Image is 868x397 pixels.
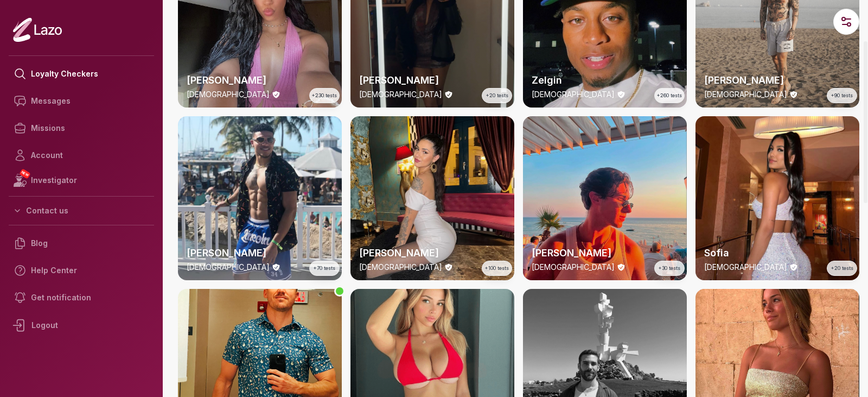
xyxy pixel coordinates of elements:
h2: [PERSON_NAME] [704,73,851,88]
a: Help Center [9,257,154,284]
img: checker [178,116,342,280]
h2: [PERSON_NAME] [187,245,333,261]
span: +230 tests [312,92,337,99]
h2: [PERSON_NAME] [359,245,506,261]
a: NEWInvestigator [9,169,154,192]
a: Blog [9,230,154,257]
h2: Zelgin [532,73,678,88]
div: Logout [9,311,154,339]
h2: [PERSON_NAME] [187,73,333,88]
img: checker [695,116,859,280]
p: [DEMOGRAPHIC_DATA] [704,89,787,100]
h2: [PERSON_NAME] [532,245,678,261]
h2: [PERSON_NAME] [359,73,506,88]
span: +90 tests [831,92,853,99]
a: thumbchecker[PERSON_NAME][DEMOGRAPHIC_DATA]+30 tests [523,116,687,280]
p: [DEMOGRAPHIC_DATA] [359,89,442,100]
p: [DEMOGRAPHIC_DATA] [532,262,615,273]
p: [DEMOGRAPHIC_DATA] [704,262,787,273]
span: +30 tests [659,264,680,272]
img: checker [350,116,514,280]
a: Messages [9,87,154,115]
a: thumbcheckerSofia[DEMOGRAPHIC_DATA]+20 tests [695,116,859,280]
a: Get notification [9,284,154,311]
p: [DEMOGRAPHIC_DATA] [359,262,442,273]
p: [DEMOGRAPHIC_DATA] [187,89,270,100]
span: +260 tests [657,92,682,99]
span: +70 tests [314,264,335,272]
a: Account [9,142,154,169]
a: Loyalty Checkers [9,60,154,87]
h2: Sofia [704,245,851,261]
a: Missions [9,115,154,142]
button: Contact us [9,201,154,220]
img: checker [523,116,687,280]
span: +100 tests [485,264,509,272]
span: +20 tests [486,92,508,99]
p: [DEMOGRAPHIC_DATA] [187,262,270,273]
a: thumbchecker[PERSON_NAME][DEMOGRAPHIC_DATA]+100 tests [350,116,514,280]
span: +20 tests [831,264,853,272]
a: thumbchecker[PERSON_NAME][DEMOGRAPHIC_DATA]+70 tests [178,116,342,280]
span: NEW [19,168,31,179]
p: [DEMOGRAPHIC_DATA] [532,89,615,100]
